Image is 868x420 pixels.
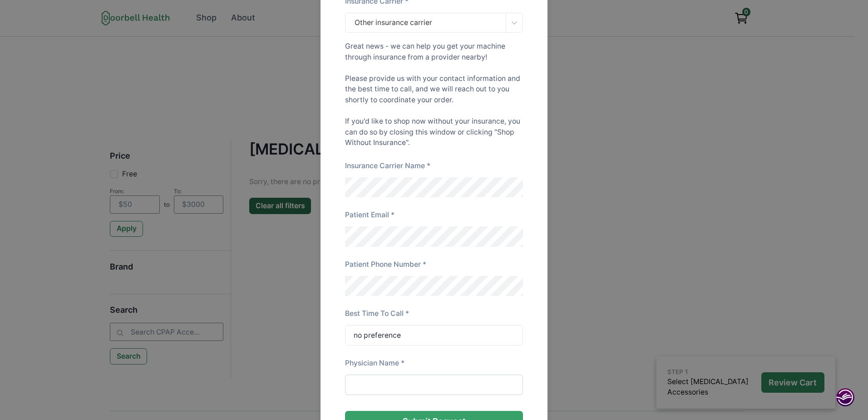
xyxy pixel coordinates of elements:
label: Best Time To Call [345,308,409,319]
label: Insurance Carrier Name [345,160,430,171]
div: Other insurance carrier [355,17,432,28]
p: Great news - we can help you get your machine through insurance from a provider nearby! Please pr... [345,41,523,148]
label: Physician Name [345,358,404,369]
label: Patient Email [345,210,395,220]
label: Patient Phone Number [345,259,426,270]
